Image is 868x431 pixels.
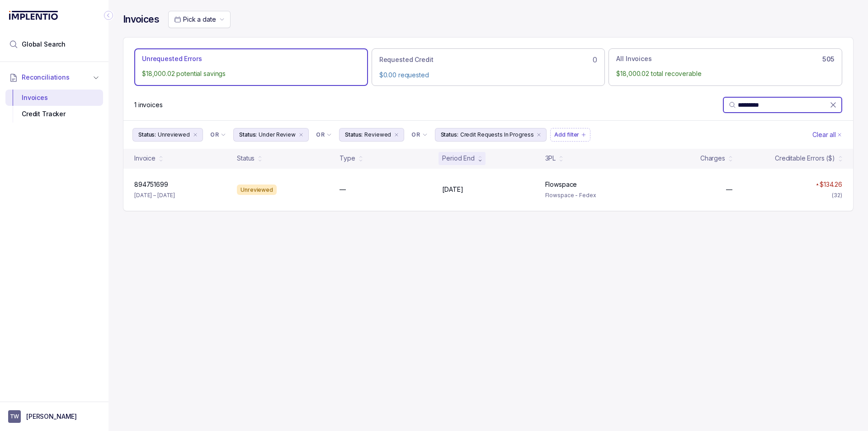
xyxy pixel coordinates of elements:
[775,154,835,163] div: Creditable Errors ($)
[5,88,103,124] div: Reconciliations
[142,54,202,63] p: Unrequested Errors
[379,71,598,80] p: $0.00 requested
[339,128,404,142] button: Filter Chip Reviewed
[545,180,577,189] p: Flowspace
[138,130,156,139] p: Status:
[820,180,842,189] p: $134.26
[132,128,811,142] ul: Filter Group
[554,130,579,139] p: Add filter
[811,128,844,142] button: Clear Filters
[340,185,346,194] p: —
[345,130,363,139] p: Status:
[168,11,231,28] button: Date Range Picker
[822,56,835,63] h6: 505
[393,131,400,138] div: remove content
[13,90,96,106] div: Invoices
[441,130,458,139] p: Status:
[535,131,542,138] div: remove content
[26,412,77,421] p: [PERSON_NAME]
[379,54,598,65] div: 0
[174,15,216,24] search: Date Range Picker
[134,100,163,109] div: Remaining page entries
[726,185,732,194] p: —
[22,40,66,49] span: Global Search
[545,191,637,200] p: Flowspace - Fedex
[8,410,100,423] button: User initials[PERSON_NAME]
[103,10,114,21] div: Collapse Icon
[411,131,427,138] li: Filter Chip Connector undefined
[183,15,216,23] span: Pick a date
[550,128,590,142] button: Filter Chip Add filter
[132,128,203,142] button: Filter Chip Unreviewed
[616,54,651,63] p: All Invoices
[134,48,842,85] ul: Action Tab Group
[316,131,332,138] li: Filter Chip Connector undefined
[210,131,219,138] p: OR
[408,128,431,141] button: Filter Chip Connector undefined
[364,130,391,139] p: Reviewed
[545,154,556,163] div: 3PL
[237,154,255,163] div: Status
[5,67,103,87] button: Reconciliations
[134,180,168,189] p: 894751699
[312,128,335,141] button: Filter Chip Connector undefined
[297,131,305,138] div: remove content
[700,154,725,163] div: Charges
[123,13,159,26] h4: Invoices
[379,55,434,64] p: Requested Credit
[411,131,420,138] p: OR
[134,154,156,163] div: Invoice
[237,185,277,195] div: Unreviewed
[442,185,463,194] p: [DATE]
[435,128,547,142] button: Filter Chip Credit Requests In Progress
[316,131,325,138] p: OR
[816,183,819,185] img: red pointer upwards
[210,131,226,138] li: Filter Chip Connector undefined
[13,106,96,122] div: Credit Tracker
[812,130,836,139] p: Clear all
[8,410,21,423] span: User initials
[442,154,475,163] div: Period End
[142,69,360,78] p: $18,000.02 potential savings
[233,128,309,142] button: Filter Chip Under Review
[192,131,199,138] div: remove content
[259,130,296,139] p: Under Review
[239,130,257,139] p: Status:
[158,130,190,139] p: Unreviewed
[22,73,70,82] span: Reconciliations
[832,191,842,200] div: (32)
[134,191,175,200] p: [DATE] – [DATE]
[460,130,534,139] p: Credit Requests In Progress
[340,154,355,163] div: Type
[134,100,163,109] p: 1 invoices
[207,128,230,141] button: Filter Chip Connector undefined
[616,69,835,78] p: $18,000.02 total recoverable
